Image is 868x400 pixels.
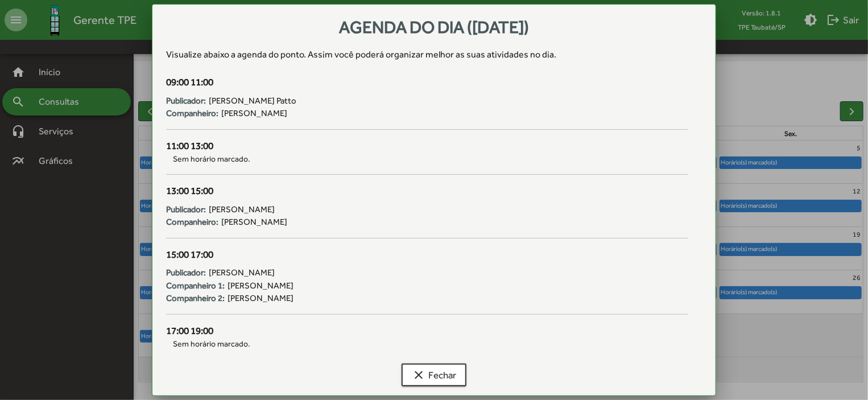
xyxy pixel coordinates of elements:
span: [PERSON_NAME] [221,216,287,229]
div: 09:00 11:00 [166,75,688,90]
span: Sem horário marcado. [166,153,688,165]
div: 11:00 13:00 [166,139,688,154]
strong: Publicador: [166,94,206,108]
span: [PERSON_NAME] [228,279,294,292]
strong: Companheiro: [166,107,218,120]
span: Sem horário marcado. [166,338,688,350]
div: 15:00 17:00 [166,248,688,262]
button: Fechar [402,364,466,386]
div: 17:00 19:00 [166,324,688,339]
span: [PERSON_NAME] Patto [209,94,296,108]
span: [PERSON_NAME] [209,203,275,216]
div: 13:00 15:00 [166,184,688,199]
mat-icon: clear [412,368,425,382]
div: Visualize abaixo a agenda do ponto . Assim você poderá organizar melhor as suas atividades no dia. [166,48,702,61]
span: Agenda do dia ([DATE]) [339,17,529,37]
span: [PERSON_NAME] [228,292,294,305]
strong: Publicador: [166,203,206,216]
strong: Publicador: [166,266,206,279]
span: Fechar [412,365,456,385]
span: [PERSON_NAME] [221,107,287,120]
span: [PERSON_NAME] [209,266,275,279]
strong: Companheiro: [166,216,218,229]
strong: Companheiro 1: [166,279,225,292]
strong: Companheiro 2: [166,292,225,305]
